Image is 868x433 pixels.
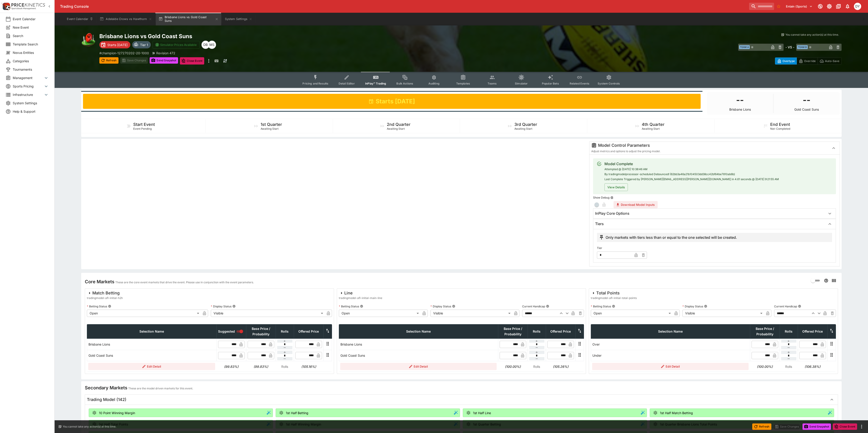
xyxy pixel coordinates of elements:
div: Start From [775,57,842,65]
th: Rolls [276,324,294,339]
p: Copy To Clipboard [99,51,149,55]
th: Offered Price [294,324,323,339]
p: These are the core event markets that drive the event. Please use in conjunction with the event p... [115,280,254,285]
p: 1st Half Betting [286,411,308,415]
button: Notifications [843,2,852,10]
span: Event Calendar [13,17,49,21]
span: New Event [13,25,49,30]
th: Offered Price [546,324,575,339]
span: Awaiting Start [387,127,405,130]
p: Rolls [529,364,544,369]
h6: InPlay Core Options [595,211,629,216]
button: Overtype [775,57,797,65]
button: more [859,424,864,429]
img: Sportsbook Management [11,7,36,10]
th: Selection Name [339,324,498,339]
p: Tier 1 [140,42,148,47]
button: Send Snapshot [150,57,178,64]
button: dylan.brown [853,1,863,11]
span: Auditing [428,82,440,85]
div: Match Betting [87,290,123,296]
span: Sports Pricing [13,84,43,89]
h5: 2nd Quarter [387,122,410,127]
span: Templates [456,82,470,85]
th: Rolls [528,324,546,339]
span: Detail Editor [339,82,355,85]
td: Gold Coast Suns [87,350,216,361]
button: Display Status [232,305,236,308]
p: 1st Half Match Betting [660,411,693,415]
button: more [206,57,211,65]
p: Current Handicap [774,304,797,308]
p: You cannot take any action(s) at this time. [785,33,839,37]
span: Team A [739,45,750,49]
h5: Start Event [133,122,155,127]
button: Send Snapshot [803,423,831,430]
div: Model Control Parameters [591,143,826,148]
span: Teams [488,82,497,85]
button: Refresh [99,57,118,64]
h6: (105.26%) [547,364,574,369]
th: Offered Price [798,324,827,339]
th: Rolls [780,324,798,339]
button: Current Handicap [546,305,549,308]
button: Betting Status [360,305,363,308]
button: Betting Status [612,305,615,308]
h5: 4th Quarter [642,122,664,127]
p: Override [804,59,816,63]
p: Betting Status [339,304,359,308]
button: Current Handicap [798,305,801,308]
h6: (99.83%) [218,364,245,369]
span: tradingmodel-afl-initial-total-points [591,296,637,300]
span: Template Search [13,42,49,47]
span: Not-Completed [770,127,790,130]
button: Adelaide Crows vs Hawthorn [97,13,155,25]
p: Brisbane Lions [729,108,751,111]
span: Help & Support [13,109,49,114]
td: Under [591,350,750,361]
div: Visible [211,310,325,317]
span: System Settings [13,101,49,105]
p: Starts [DATE] [107,42,128,47]
div: dylan.brown [854,3,861,10]
div: Model Complete [604,161,779,167]
span: tradingmodel-afl-initial-main-line [339,296,382,300]
span: Suggested [218,329,235,334]
div: Trading Console [60,4,747,9]
button: No Bookmarks [775,3,782,10]
button: Toggle light/dark mode [825,2,833,10]
button: Edit Detail [340,363,497,370]
button: Refresh [752,423,771,430]
td: Gold Coast Suns [339,350,498,361]
span: Adjust metrics and options to adjust the pricing model. [591,149,660,153]
th: Selection Name [591,324,750,339]
span: InPlay™ Trading [365,82,386,85]
button: Select Tenant [783,3,815,10]
th: Base Price / Probability [246,324,276,339]
button: Edit Detail [88,363,215,370]
h5: Trading Model (142) [87,397,126,402]
p: 10 Point Winning Margin [99,411,135,415]
div: Total Points [591,290,637,296]
button: Simulator Prices Available [153,41,200,49]
h6: (100.00%) [751,364,778,369]
p: Rolls [277,364,292,369]
img: PriceKinetics Logo [1,2,10,11]
h2: Copy To Clipboard [99,33,470,40]
button: Show Debug [610,196,614,199]
button: Edit Detail [592,363,749,370]
button: Download Model Inputs [614,201,657,208]
span: Management [13,75,43,80]
p: You cannot take any action(s) at this time. [63,425,116,429]
p: Rolls [781,364,796,369]
h5: 3rd Quarter [514,122,537,127]
span: Bulk Actions [396,82,413,85]
p: Overtype [782,59,795,63]
td: Brisbane Lions [87,339,216,350]
h6: (100.00%) [499,364,526,369]
p: These are the model driven markets for this event. [128,386,193,391]
div: Open [339,310,420,317]
div: Only markets with tiers less than or equal to the one selected will be created. [599,235,737,240]
h6: (99.83%) [247,364,274,369]
span: Simulator [515,82,528,85]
